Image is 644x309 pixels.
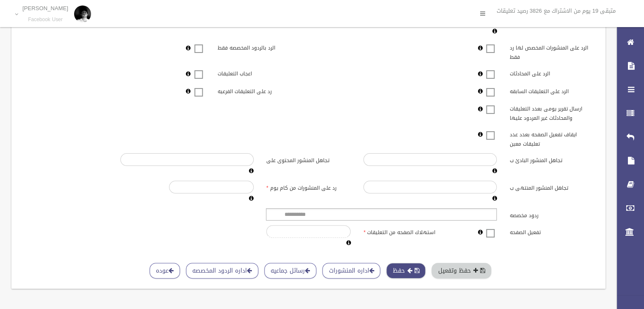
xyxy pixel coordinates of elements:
label: ارسال تقرير يومى بعدد التعليقات والمحادثات غير المردود عليها [503,102,600,123]
label: استهلاك الصفحه من التعليقات [357,225,454,237]
a: رسائل جماعيه [264,263,316,279]
label: تجاهل المنشور المنتهى ب [503,181,600,193]
label: تجاهل المنشور المحتوى على [260,153,357,165]
label: الرد على المنشورات المخصص لها رد فقط [503,41,600,62]
label: الرد على التعليقات السابقه [503,84,600,96]
label: تفعيل الصفحه [503,225,600,237]
a: عوده [149,263,180,279]
a: اداره الردود المخصصه [186,263,258,279]
label: ايقاف تفعيل الصفحه بعدد عدد تعليقات معين [503,127,600,149]
label: رد على المنشورات من كام يوم [260,181,357,193]
label: تجاهل المنشور البادئ ب [503,153,600,165]
label: ردود مخصصه [503,208,600,220]
label: الرد بالردود المخصصه فقط [211,41,309,53]
button: حفظ وتفعيل [431,263,491,279]
button: حفظ [386,263,426,279]
small: Facebook User [22,17,68,23]
label: اعجاب التعليقات [211,67,309,79]
label: رد على التعليقات الفرعيه [211,84,309,96]
a: اداره المنشورات [322,263,380,279]
label: الرد على المحادثات [503,67,600,79]
p: [PERSON_NAME] [22,5,68,11]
